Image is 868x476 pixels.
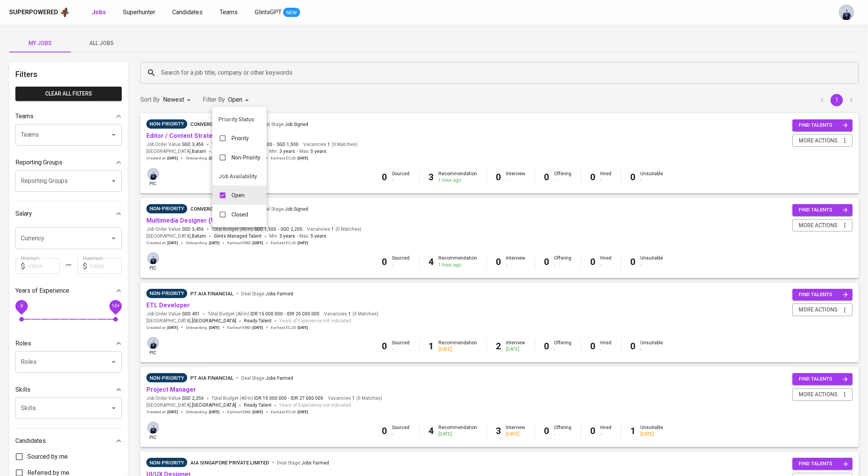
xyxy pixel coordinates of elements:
[232,191,245,199] p: Open
[212,167,267,186] li: Job Availability
[232,134,249,142] p: Priority
[232,211,248,218] p: Closed
[232,154,260,161] p: Non-Priority
[212,110,267,129] li: Priority Status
